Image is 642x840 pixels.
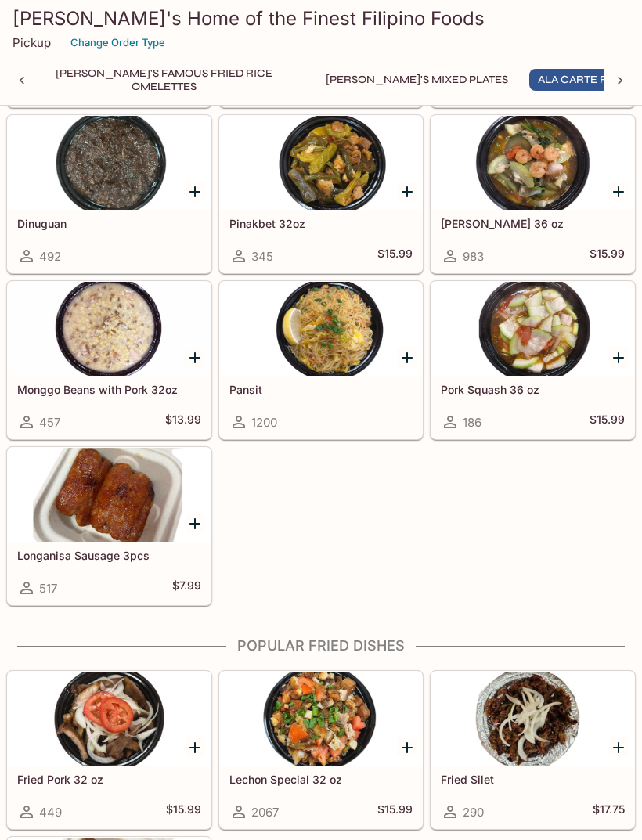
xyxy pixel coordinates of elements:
h5: $7.99 [172,579,201,597]
button: Add Monggo Beans with Pork 32oz [186,348,205,367]
a: Lechon Special 32 oz2067$15.99 [219,671,424,829]
a: Fried Pork 32 oz449$15.99 [7,671,211,829]
h5: $15.99 [590,247,625,265]
div: Sari Sari 36 oz [431,116,634,210]
h5: [PERSON_NAME] 36 oz [441,217,625,230]
span: 517 [39,581,57,596]
button: Add Fried Silet [609,737,629,757]
h5: $15.99 [377,247,413,265]
div: Pork Squash 36 oz [431,282,634,376]
h5: Pansit [229,383,413,396]
button: Add Fried Pork 32 oz [186,737,205,757]
div: Lechon Special 32 oz [220,672,423,766]
span: 1200 [251,415,277,430]
h5: $15.99 [377,802,413,821]
h5: Longanisa Sausage 3pcs [17,549,201,562]
div: Pansit [220,282,423,376]
button: Add Pansit [397,348,417,367]
span: 2067 [251,805,279,820]
div: Fried Silet [431,672,634,766]
h5: Lechon Special 32 oz [229,773,413,786]
button: Add Pork Squash 36 oz [609,348,629,367]
span: 457 [39,415,60,430]
span: 290 [463,805,484,820]
div: Monggo Beans with Pork 32oz [8,282,211,376]
h5: Pork Squash 36 oz [441,383,625,396]
h5: Fried Silet [441,773,625,786]
div: Longanisa Sausage 3pcs [8,448,211,542]
h5: $15.99 [166,802,201,821]
button: [PERSON_NAME]'s Famous Fried Rice Omelettes [23,69,305,91]
div: Fried Pork 32 oz [8,672,211,766]
span: 345 [251,249,273,264]
button: Add Dinuguan [186,182,205,201]
a: Pork Squash 36 oz186$15.99 [431,281,635,439]
a: Fried Silet290$17.75 [431,671,635,829]
h5: Fried Pork 32 oz [17,773,201,786]
h5: Monggo Beans with Pork 32oz [17,383,201,396]
h5: $15.99 [590,413,625,431]
h5: $13.99 [165,413,201,431]
button: Add Sari Sari 36 oz [609,182,629,201]
button: Add Longanisa Sausage 3pcs [186,514,205,533]
h5: Pinakbet 32oz [229,217,413,230]
a: Dinuguan492 [7,115,211,273]
p: Pickup [13,35,51,50]
span: 186 [463,415,481,430]
h4: Popular Fried Dishes [6,637,636,654]
span: 983 [463,249,484,264]
a: [PERSON_NAME] 36 oz983$15.99 [431,115,635,273]
h5: $17.75 [593,802,625,821]
h3: [PERSON_NAME]'s Home of the Finest Filipino Foods [13,6,629,31]
button: Change Order Type [63,31,172,55]
a: Pansit1200 [219,281,424,439]
button: Add Lechon Special 32 oz [397,737,417,757]
span: 492 [39,249,61,264]
div: Dinuguan [8,116,211,210]
a: Pinakbet 32oz345$15.99 [219,115,424,273]
a: Longanisa Sausage 3pcs517$7.99 [7,447,211,605]
button: Add Pinakbet 32oz [397,182,417,201]
span: 449 [39,805,62,820]
div: Pinakbet 32oz [220,116,423,210]
h5: Dinuguan [17,217,201,230]
a: Monggo Beans with Pork 32oz457$13.99 [7,281,211,439]
button: [PERSON_NAME]'s Mixed Plates [317,69,517,91]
